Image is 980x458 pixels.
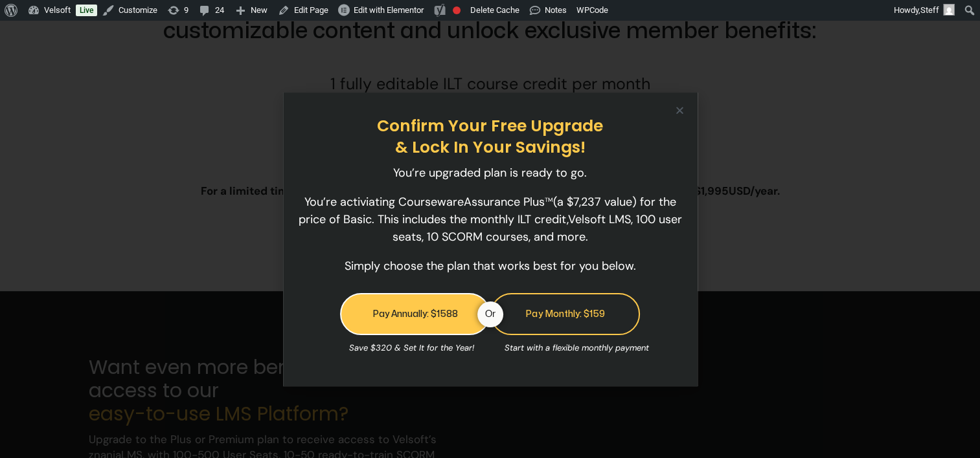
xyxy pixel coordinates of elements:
[293,257,688,275] p: Simply choose the plan that works best for you below.
[293,164,688,182] p: You’re upgraded plan is ready to go.
[505,342,688,354] p: Start with a flexible monthly payment
[545,196,553,204] span: TM
[490,293,641,335] a: Pay Monthly: $159
[293,342,474,354] p: Save $320 & Set It for the Year!
[675,105,685,115] a: Close
[293,116,688,158] h2: Confirm Your Free Upgrade & Lock In Your Savings!
[354,5,424,15] span: Edit with Elementor
[453,6,461,14] div: Needs improvement
[340,293,490,335] a: Pay Annually: $1588
[477,301,503,327] span: Or
[920,5,939,15] span: Steff
[76,5,97,16] a: Live
[293,193,688,246] p: You’re activiating CoursewareAssurance Plus (a $7,237 value) for the price of Basic. This include...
